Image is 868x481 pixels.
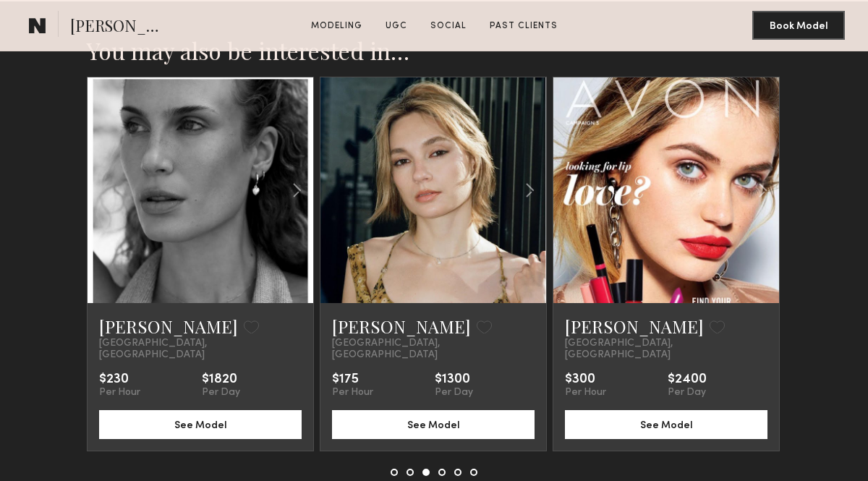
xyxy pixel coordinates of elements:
[99,315,238,338] a: [PERSON_NAME]
[425,20,472,33] a: Social
[435,387,473,399] div: Per Day
[668,373,707,387] div: $2400
[332,315,471,338] a: [PERSON_NAME]
[565,410,767,439] button: See Model
[202,387,240,399] div: Per Day
[332,387,373,399] div: Per Hour
[565,338,767,361] span: [GEOGRAPHIC_DATA], [GEOGRAPHIC_DATA]
[565,373,606,387] div: $300
[305,20,368,33] a: Modeling
[99,410,302,439] button: See Model
[87,36,781,65] h2: You may also be interested in…
[70,14,171,40] span: [PERSON_NAME]
[484,20,563,33] a: Past Clients
[752,11,845,40] button: Book Model
[332,410,535,439] button: See Model
[332,338,535,361] span: [GEOGRAPHIC_DATA], [GEOGRAPHIC_DATA]
[99,373,140,387] div: $230
[565,418,767,430] a: See Model
[435,373,473,387] div: $1300
[332,373,373,387] div: $175
[752,19,845,31] a: Book Model
[565,387,606,399] div: Per Hour
[332,418,535,430] a: See Model
[565,315,704,338] a: [PERSON_NAME]
[380,20,413,33] a: UGC
[99,338,302,361] span: [GEOGRAPHIC_DATA], [GEOGRAPHIC_DATA]
[668,387,707,399] div: Per Day
[99,418,302,430] a: See Model
[99,387,140,399] div: Per Hour
[202,373,240,387] div: $1820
